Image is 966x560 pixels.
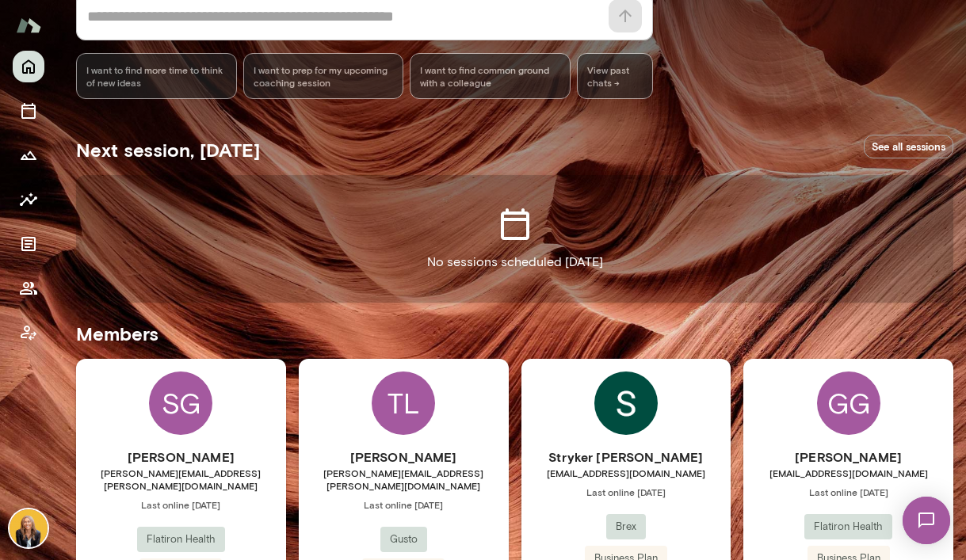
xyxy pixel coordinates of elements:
span: Flatiron Health [804,519,892,535]
h6: [PERSON_NAME] [743,448,953,467]
div: TL [372,371,435,435]
span: Last online [DATE] [743,486,953,498]
h6: [PERSON_NAME] [299,448,509,467]
button: Sessions [13,95,44,127]
div: GG [817,371,880,435]
h6: Stryker [PERSON_NAME] [521,448,731,467]
div: I want to find more time to think of new ideas [76,53,237,99]
p: No sessions scheduled [DATE] [427,253,603,272]
button: Members [13,272,44,304]
button: Insights [13,184,44,215]
img: Mento [16,10,41,40]
span: View past chats -> [577,53,653,99]
button: Home [13,51,44,82]
button: Client app [13,317,44,349]
div: SG [149,371,212,435]
button: Documents [13,228,44,260]
h6: [PERSON_NAME] [76,448,286,467]
a: See all sessions [864,135,953,159]
span: I want to find common ground with a colleague [420,63,560,89]
span: Brex [606,519,646,535]
h5: Members [76,321,953,346]
div: I want to find common ground with a colleague [410,53,571,99]
span: I want to prep for my upcoming coaching session [254,63,394,89]
span: [EMAIL_ADDRESS][DOMAIN_NAME] [743,467,953,479]
h5: Next session, [DATE] [76,137,260,162]
span: Last online [DATE] [299,498,509,511]
span: Gusto [380,531,427,547]
img: Leah Beltz [10,509,48,547]
span: Last online [DATE] [76,498,286,511]
span: [PERSON_NAME][EMAIL_ADDRESS][PERSON_NAME][DOMAIN_NAME] [299,467,509,492]
span: Last online [DATE] [521,486,731,498]
span: [EMAIL_ADDRESS][DOMAIN_NAME] [521,467,731,479]
span: [PERSON_NAME][EMAIL_ADDRESS][PERSON_NAME][DOMAIN_NAME] [76,467,286,492]
div: I want to prep for my upcoming coaching session [243,53,404,99]
img: Stryker Mott [594,371,658,435]
span: Flatiron Health [137,531,225,547]
span: I want to find more time to think of new ideas [86,63,227,89]
button: Growth Plan [13,139,44,171]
